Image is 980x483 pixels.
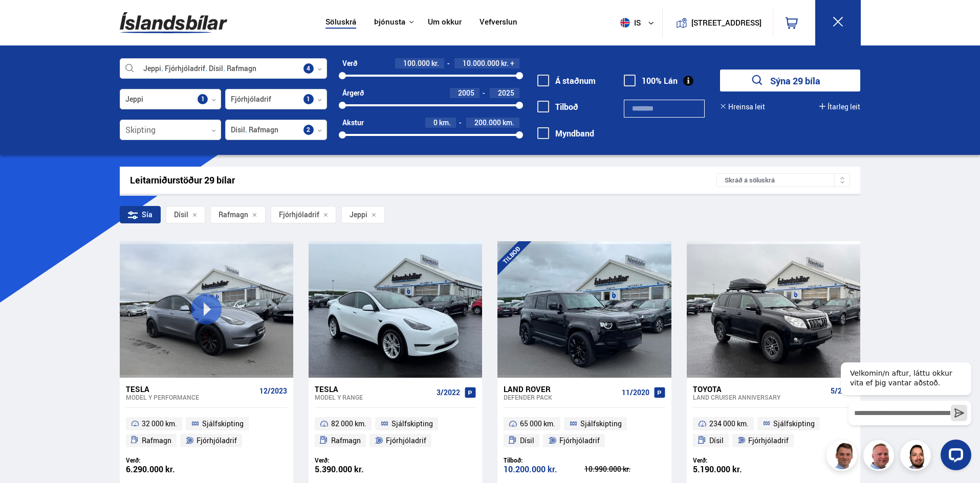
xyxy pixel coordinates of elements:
div: Verð: [693,456,774,464]
span: Rafmagn [142,434,171,447]
img: FbJEzSuNWCJXmdc-.webp [828,442,859,472]
span: 5/2012 [831,387,854,395]
span: + [510,59,514,67]
span: Fjórhjóladrif [748,434,789,447]
span: 2025 [498,88,514,98]
span: kr. [431,59,439,67]
div: Sía [120,206,161,223]
div: Land Rover [504,384,617,394]
button: Þjónusta [374,17,405,27]
div: Leitarniðurstöður 29 bílar [130,175,717,186]
div: 6.290.000 kr. [126,465,207,474]
span: 12/2023 [259,387,287,395]
span: Dísil [174,211,188,219]
button: Sýna 29 bíla [720,70,860,91]
a: Um okkur [428,17,462,28]
button: [STREET_ADDRESS] [695,18,758,27]
span: 11/2020 [622,388,649,397]
span: 32 000 km. [142,418,177,430]
a: [STREET_ADDRESS] [668,8,767,37]
div: Akstur [342,119,364,127]
span: Fjórhjóladrif [559,434,600,447]
iframe: LiveChat chat widget [833,343,975,478]
div: Model Y RANGE [315,394,432,401]
span: Dísil [709,434,724,447]
span: Rafmagn [219,211,248,219]
span: 65 000 km. [520,418,555,430]
span: 2005 [458,88,474,98]
button: Ítarleg leit [819,103,860,111]
span: km. [439,119,451,127]
div: Land Cruiser ANNIVERSARY [693,394,826,401]
div: 10.990.000 kr. [584,466,665,473]
span: Sjálfskipting [580,418,622,430]
span: Rafmagn [331,434,361,447]
span: 10.000.000 [463,58,499,68]
span: kr. [501,59,509,67]
span: 0 [433,118,438,127]
span: 3/2022 [437,388,460,397]
span: 100.000 [403,58,430,68]
span: km. [503,119,514,127]
span: Dísil [520,434,534,447]
span: Fjórhjóladrif [386,434,426,447]
img: svg+xml;base64,PHN2ZyB4bWxucz0iaHR0cDovL3d3dy53My5vcmcvMjAwMC9zdmciIHdpZHRoPSI1MTIiIGhlaWdodD0iNT... [620,18,630,28]
span: Fjórhjóladrif [197,434,237,447]
div: Verð [342,59,357,67]
div: Tesla [126,384,255,394]
div: Tesla [315,384,432,394]
label: Myndband [537,129,594,138]
div: Toyota [693,384,826,394]
div: Defender PACK [504,394,617,401]
div: Model Y PERFORMANCE [126,394,255,401]
label: Á staðnum [537,76,596,85]
span: 200.000 [474,118,501,127]
a: Söluskrá [325,17,356,28]
div: Tilboð: [504,456,584,464]
div: Verð: [315,456,396,464]
span: is [616,18,642,28]
img: G0Ugv5HjCgRt.svg [120,6,227,39]
span: Sjálfskipting [202,418,244,430]
span: Sjálfskipting [391,418,433,430]
div: 10.200.000 kr. [504,465,584,474]
span: 234 000 km. [709,418,749,430]
div: 5.390.000 kr. [315,465,396,474]
span: Fjórhjóladrif [279,211,319,219]
div: 5.190.000 kr. [693,465,774,474]
span: Jeppi [350,211,367,219]
label: 100% Lán [624,76,678,85]
a: Vefverslun [480,17,517,28]
label: Tilboð [537,102,578,111]
button: Hreinsa leit [720,103,765,111]
span: Sjálfskipting [773,418,815,430]
div: Skráð á söluskrá [716,173,850,187]
span: 82 000 km. [331,418,366,430]
button: is [616,8,662,38]
div: Árgerð [342,89,364,97]
div: Verð: [126,456,207,464]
